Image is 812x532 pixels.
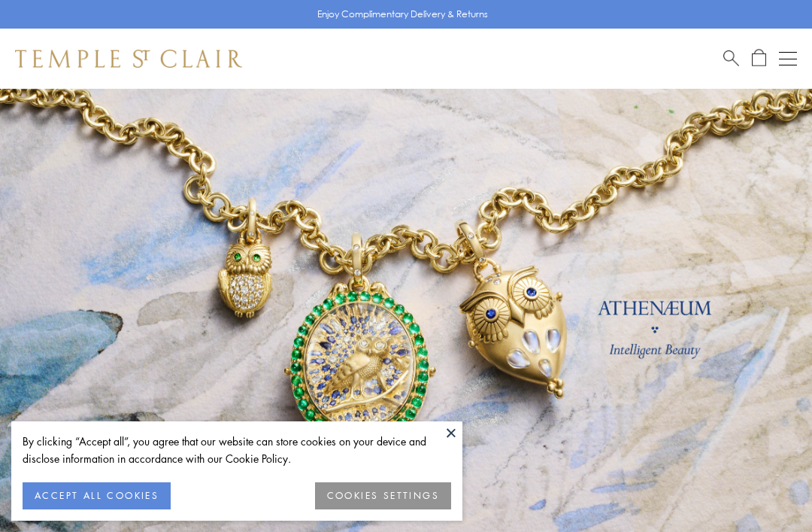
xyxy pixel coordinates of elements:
button: Open navigation [779,50,797,68]
a: Search [723,49,739,68]
iframe: Gorgias live chat messenger [737,461,797,517]
a: Open Shopping Bag [752,49,766,68]
button: COOKIES SETTINGS [315,482,451,509]
button: ACCEPT ALL COOKIES [23,482,171,509]
p: Enjoy Complimentary Delivery & Returns [317,7,488,22]
div: By clicking “Accept all”, you agree that our website can store cookies on your device and disclos... [23,433,451,467]
img: Temple St. Clair [15,50,242,68]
